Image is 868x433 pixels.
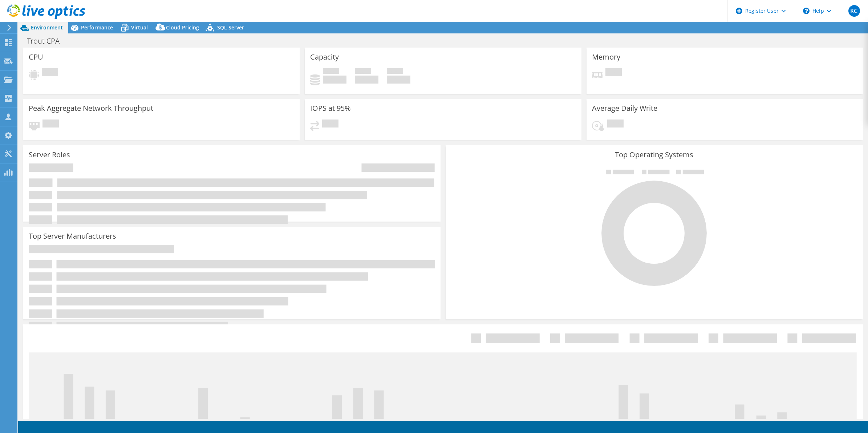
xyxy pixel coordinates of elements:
h3: Capacity [310,53,339,61]
span: Pending [607,120,624,129]
h4: 0 GiB [387,76,410,84]
h4: 0 GiB [355,76,378,84]
h3: Server Roles [29,151,70,159]
span: Pending [42,120,59,129]
span: Pending [322,120,338,129]
span: Virtual [131,24,148,31]
span: Cloud Pricing [166,24,199,31]
span: SQL Server [217,24,244,31]
h3: IOPS at 95% [310,104,351,112]
span: Pending [42,68,58,78]
span: Total [387,68,403,76]
h3: Top Server Manufacturers [29,232,116,240]
h4: 0 GiB [323,76,346,84]
h3: Top Operating Systems [451,151,857,159]
h3: Peak Aggregate Network Throughput [29,104,153,112]
span: KC [848,5,860,17]
span: Performance [81,24,113,31]
h3: Average Daily Write [592,104,657,112]
h1: Trout CPA [24,37,71,45]
h3: CPU [29,53,43,61]
span: Free [355,68,371,76]
svg: \n [803,8,810,14]
span: Pending [605,68,622,78]
h3: Memory [592,53,620,61]
span: Environment [31,24,63,31]
span: Used [323,68,339,76]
